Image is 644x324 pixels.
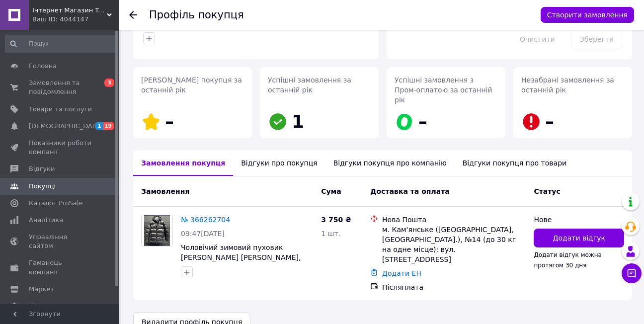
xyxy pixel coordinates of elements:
span: Успішні замовлення з Пром-оплатою за останній рік [395,76,492,104]
span: Статус [534,187,560,195]
h1: Профіль покупця [149,9,244,21]
span: Незабрані замовлення за останній рік [521,76,614,94]
span: – [418,111,427,132]
div: Відгуки покупця про товари [455,150,574,176]
input: Пошук [5,35,117,53]
span: Маркет [29,285,54,294]
span: – [545,111,554,132]
button: Чат з покупцем [622,263,642,283]
a: Фото товару [141,215,173,246]
span: Гаманець компанії [29,258,92,276]
div: Нове [534,215,624,225]
div: м. Кам'янське ([GEOGRAPHIC_DATA], [GEOGRAPHIC_DATA].), №14 (до 30 кг на одне місце): вул. [STREET... [382,225,526,264]
span: Головна [29,62,57,71]
a: Додати ЕН [382,269,421,277]
span: Додати відгук [553,233,605,243]
div: Нова Пошта [382,215,526,225]
span: Замовлення [141,187,189,195]
a: Чоловічий зимовий пуховик [PERSON_NAME] [PERSON_NAME], холлофайбер, чорний, блискучий нейлон, від... [181,243,310,291]
a: № 366262704 [181,216,230,224]
span: Відгуки [29,164,55,173]
div: Відгуки покупця про компанію [325,150,455,176]
span: Cума [321,187,341,195]
span: Каталог ProSale [29,199,82,208]
span: Показники роботи компанії [29,139,92,157]
div: Повернутися назад [129,10,137,20]
div: Замовлення покупця [133,150,233,176]
span: Аналітика [29,216,63,225]
div: Відгуки про покупця [233,150,325,176]
span: Доставка та оплата [370,187,450,195]
span: [PERSON_NAME] покупця за останній рік [141,76,242,94]
span: Додати відгук можна протягом 30 дня [534,251,602,268]
span: Замовлення та повідомлення [29,79,92,96]
span: Покупці [29,182,56,191]
span: 19 [103,122,114,130]
span: [DEMOGRAPHIC_DATA] [29,122,102,131]
div: Ваш ID: 4044147 [32,15,119,24]
span: 3 750 ₴ [321,216,351,224]
span: 09:47[DATE] [181,230,225,238]
button: Створити замовлення [541,7,634,23]
img: Фото товару [144,215,169,246]
span: Налаштування [29,302,80,311]
span: 1 [95,122,103,130]
span: Інтернет Магазин TopKross [32,6,107,15]
div: Післяплата [382,282,526,292]
button: Додати відгук [534,229,624,247]
span: Управління сайтом [29,233,92,250]
span: Успішні замовлення за останній рік [268,76,351,94]
span: – [165,111,174,132]
span: 1 [292,111,304,132]
span: 3 [104,79,114,87]
span: Товари та послуги [29,105,92,114]
span: 1 шт. [321,230,340,238]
